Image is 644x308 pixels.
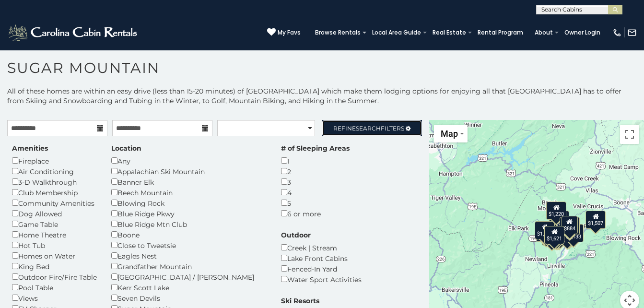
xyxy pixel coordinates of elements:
div: Hot Tub [12,240,97,250]
div: Fenced-In Yard [281,263,362,274]
div: 3 [281,177,350,187]
a: Real Estate [428,26,471,39]
div: Boone [111,229,267,240]
div: [GEOGRAPHIC_DATA] / [PERSON_NAME] [111,272,267,282]
div: Close to Tweetsie [111,240,267,250]
div: Water Sport Activities [281,274,362,284]
div: Club Membership [12,187,97,198]
a: Browse Rentals [310,26,365,39]
a: Owner Login [560,26,605,39]
div: Banner Elk [111,177,267,187]
div: $1,220 [547,201,567,220]
div: 5 [281,198,350,208]
span: Map [441,129,458,139]
div: 4 [281,187,350,198]
a: My Favs [267,28,301,37]
div: Any [111,155,267,166]
span: My Favs [278,28,301,37]
a: Local Area Guide [367,26,426,39]
a: Rental Program [473,26,528,39]
label: Ski Resorts [281,296,319,306]
div: $1,621 [544,226,564,244]
div: Game Table [12,219,97,229]
div: Dog Allowed [12,208,97,219]
img: phone-regular-white.png [612,28,622,37]
div: Pool Table [12,282,97,293]
div: Beech Mountain [111,187,267,198]
span: Refine Filters [333,125,404,132]
div: Blue Ridge Pkwy [111,208,267,219]
a: About [530,26,558,39]
div: Outdoor Fire/Fire Table [12,272,97,282]
div: Home Theatre [12,229,97,240]
div: Blowing Rock [111,198,267,208]
div: King Bed [12,261,97,272]
div: 2 [281,166,350,177]
button: Change map style [434,125,468,142]
div: Grandfather Mountain [111,261,267,272]
div: Kerr Scott Lake [111,282,267,293]
div: 6 or more [281,208,350,219]
div: 1 [281,155,350,166]
label: # of Sleeping Areas [281,143,350,153]
div: Community Amenities [12,198,97,208]
div: Homes on Water [12,250,97,261]
div: Blue Ridge Mtn Club [111,219,267,229]
label: Location [111,143,141,153]
img: mail-regular-white.png [627,28,637,37]
div: Air Conditioning [12,166,97,177]
button: Toggle fullscreen view [620,125,639,144]
div: Eagles Nest [111,250,267,261]
label: Amenities [12,143,48,153]
div: $1,507 [585,211,606,229]
div: $884 [562,216,578,234]
div: $1,757 [535,221,555,239]
div: Lake Front Cabins [281,253,362,263]
a: RefineSearchFilters [322,120,422,136]
div: Views [12,293,97,303]
label: Outdoor [281,230,311,240]
div: Seven Devils [111,293,267,303]
div: 3-D Walkthrough [12,177,97,187]
span: Search [356,125,381,132]
div: Fireplace [12,155,97,166]
div: Creek | Stream [281,242,362,253]
div: Appalachian Ski Mountain [111,166,267,177]
img: White-1-2.png [7,23,140,42]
